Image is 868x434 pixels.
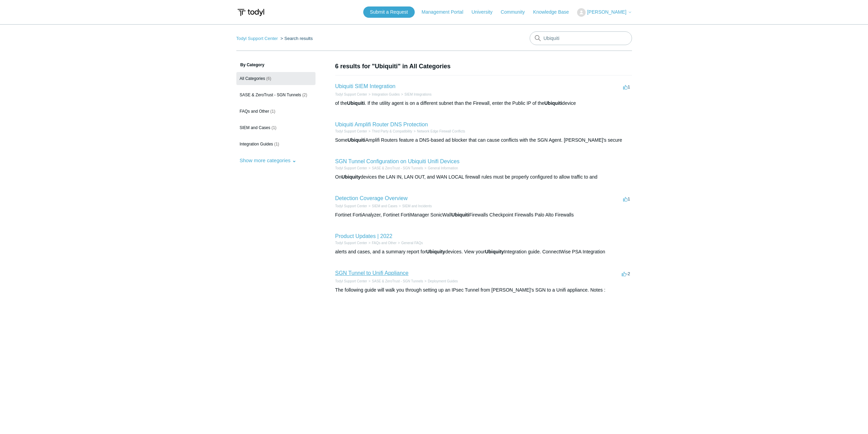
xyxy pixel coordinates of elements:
[240,142,273,146] span: Integration Guides
[335,240,367,246] li: Todyl Support Center
[587,9,626,15] span: [PERSON_NAME]
[363,6,415,18] a: Submit a Request
[335,166,367,170] a: Todyl Support Center
[335,158,460,164] a: SGN Tunnel Configuration on Ubiquiti Unifi Devices
[372,204,397,208] a: SIEM and Cases
[530,31,632,45] input: Search
[335,62,632,71] h1: 6 results for "Ubiquiti" in All Categories
[335,233,393,239] a: Product Updates | 2022
[236,121,315,134] a: SIEM and Cases (1)
[367,204,397,209] li: SIEM and Cases
[404,93,431,96] a: SIEM Integrations
[397,240,423,246] li: General FAQs
[402,204,432,208] a: SIEM and Incidents
[335,211,632,219] div: Fortinet FortiAnalyzer, Fortinet FortiManager SonicWall Firewalls Checkpoint Firewalls Palo Alto ...
[622,271,630,276] span: -2
[335,286,632,294] div: The following guide will walk you through setting up an IPsec Tunnel from [PERSON_NAME]'s SGN to ...
[236,36,278,41] a: Todyl Support Center
[367,129,412,134] li: Third Party & Compatibility
[372,93,400,96] a: Integration Guides
[335,83,396,89] a: Ubiquiti SIEM Integration
[236,88,315,101] a: SASE & ZeroTrust - SGN Tunnels (2)
[367,240,396,246] li: FAQs and Other
[372,166,423,170] a: SASE & ZeroTrust - SGN Tunnels
[236,105,315,118] a: FAQs and Other (1)
[623,196,630,201] span: 1
[367,166,423,171] li: SASE & ZeroTrust - SGN Tunnels
[471,9,499,16] a: University
[577,8,632,17] button: [PERSON_NAME]
[236,36,279,41] li: Todyl Support Center
[335,129,367,134] li: Todyl Support Center
[544,100,562,106] em: Ubiquiti
[347,100,365,106] em: Ubiquiti
[341,174,361,180] em: Ubiquity
[367,279,423,284] li: SASE & ZeroTrust - SGN Tunnels
[240,93,301,97] span: SASE & ZeroTrust - SGN Tunnels
[335,92,367,97] li: Todyl Support Center
[236,62,315,68] h3: By Category
[397,204,432,209] li: SIEM and Incidents
[335,129,367,133] a: Todyl Support Center
[335,137,632,144] div: Some Amplifi Routers feature a DNS-based ad blocker that can cause conflicts with the SGN Agent. ...
[412,129,465,134] li: Network Edge Firewall Conflicts
[240,109,269,114] span: FAQs and Other
[423,166,458,171] li: General Information
[335,248,632,255] div: alerts and cases, and a summary report for devices. View your Integration guide. ConnectWise PSA ...
[335,93,367,96] a: Todyl Support Center
[236,154,300,167] button: Show more categories
[428,166,458,170] a: General Information
[236,72,315,85] a: All Categories (6)
[417,129,465,133] a: Network Edge Firewall Conflicts
[423,279,458,284] li: Deployment Guides
[372,279,423,283] a: SASE & ZeroTrust - SGN Tunnels
[335,279,367,284] li: Todyl Support Center
[335,204,367,208] a: Todyl Support Center
[335,100,632,107] div: of the . If the utility agent is on a different subnet than the Firewall, enter the Public IP of ...
[485,249,504,254] em: Ubiquity
[533,9,576,16] a: Knowledge Base
[428,279,458,283] a: Deployment Guides
[279,36,313,41] li: Search results
[372,129,412,133] a: Third Party & Compatibility
[501,9,532,16] a: Community
[335,204,367,209] li: Todyl Support Center
[372,241,396,245] a: FAQs and Other
[335,173,632,181] div: On devices the LAN IN, LAN OUT, and WAN LOCAL firewall rules must be properly configured to allow...
[335,122,428,127] a: Ubiquiti Amplifi Router DNS Protection
[271,125,277,130] span: (1)
[367,92,400,97] li: Integration Guides
[274,142,279,146] span: (1)
[452,212,469,218] em: Ubiquiti
[240,125,270,130] span: SIEM and Cases
[335,270,409,276] a: SGN Tunnel to Unifi Appliance
[426,249,445,254] em: Ubiquity
[335,279,367,283] a: Todyl Support Center
[236,138,315,151] a: Integration Guides (1)
[623,84,630,89] span: 1
[422,9,470,16] a: Management Portal
[270,109,276,114] span: (1)
[335,166,367,171] li: Todyl Support Center
[348,137,365,143] em: Ubiquiti
[400,92,431,97] li: SIEM Integrations
[335,241,367,245] a: Todyl Support Center
[240,76,265,81] span: All Categories
[266,76,271,81] span: (6)
[401,241,423,245] a: General FAQs
[335,195,408,201] a: Detection Coverage Overview
[236,6,265,19] img: Todyl Support Center Help Center home page
[302,93,307,97] span: (2)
